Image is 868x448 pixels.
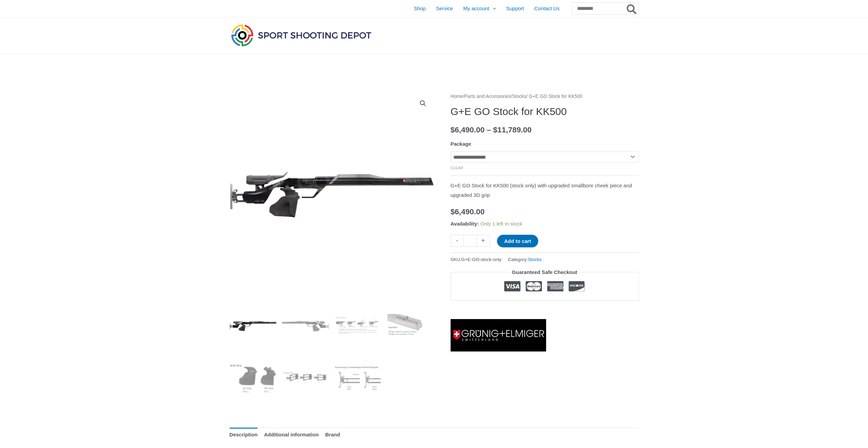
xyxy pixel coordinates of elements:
[325,428,340,442] a: Brand
[451,105,639,118] h1: G+E GO Stock for KK500
[230,355,277,402] img: G+E GO Stock for KK500 - Image 5
[451,166,464,170] a: Clear options
[282,355,329,402] img: G+E GO Stock for KK500 - Image 6
[509,268,580,277] legend: Guaranteed Safe Checkout
[451,126,485,134] bdi: 6,490.00
[451,207,485,216] bdi: 6,490.00
[451,181,639,200] p: G+E GO Stock for KK500 (stock only) with upgraded smallbore cheek piece and upgraded 3D grip
[230,302,277,349] img: G+E GO Stock for KK500
[230,23,373,48] img: Sport Shooting Depot
[508,255,542,264] span: Category:
[451,255,502,264] span: SKU:
[625,3,638,14] button: Search
[464,94,511,99] a: Parts and Accessories
[387,302,434,349] img: G+E GO Stock for KK500 - Image 4
[497,235,538,247] button: Add to cart
[477,235,490,247] a: +
[451,94,463,99] a: Home
[493,126,532,134] bdi: 11,789.00
[451,207,455,216] span: $
[493,126,498,134] span: $
[417,97,429,110] a: View full-screen image gallery
[451,319,546,351] a: Grünig and Elmiger
[451,235,464,247] a: -
[464,235,477,247] input: Product quantity
[528,257,542,262] a: Stocks
[451,92,639,101] nav: Breadcrumb
[264,428,319,442] a: Additional information
[334,302,382,349] img: G+E GO Stock for KK500 - Image 3
[282,302,329,349] img: G+E GO Stock for KK500 - Image 2
[487,126,491,134] span: –
[230,428,258,442] a: Description
[334,355,382,402] img: G+E GO Stock for KK500 - Image 7
[451,306,639,314] iframe: Customer reviews powered by Trustpilot
[461,257,501,262] span: G+E-GO-stock-only
[451,221,479,227] span: Availability:
[451,141,471,147] label: Package
[480,221,522,227] span: Only 1 left in stock
[451,126,455,134] span: $
[512,94,526,99] a: Stocks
